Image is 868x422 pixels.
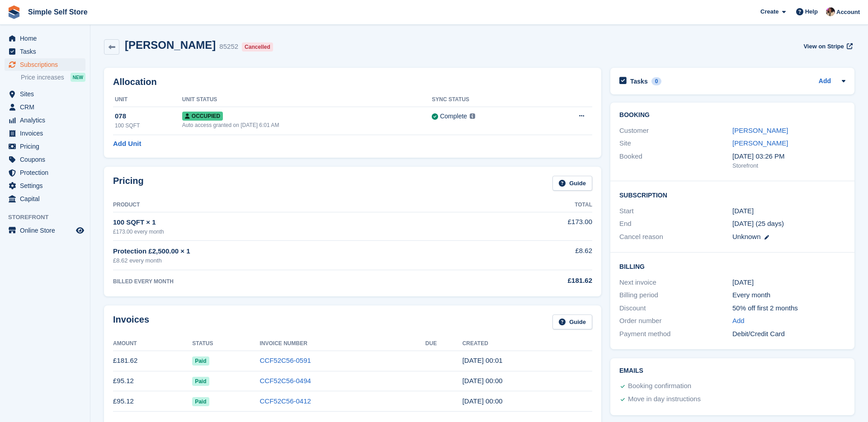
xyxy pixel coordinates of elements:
[7,5,21,19] img: stora-icon-8386f47178a22dfd0bd8f6a31ec36ba5ce8667c1dd55bd0f319d3a0aa187defe.svg
[619,277,732,288] div: Next invoice
[113,351,192,371] td: £181.62
[242,42,273,52] div: Cancelled
[476,276,592,286] div: £181.62
[75,225,85,236] a: Preview store
[115,111,182,122] div: 078
[619,303,732,314] div: Discount
[5,192,85,205] a: menu
[115,122,182,130] div: 100 SQFT
[5,153,85,166] a: menu
[619,329,732,339] div: Payment method
[182,93,432,107] th: Unit Status
[5,127,85,140] a: menu
[5,114,85,127] a: menu
[732,329,845,339] div: Debit/Credit Card
[628,381,691,392] div: Booking confirmation
[732,206,754,216] time: 2025-06-11 23:00:00 UTC
[113,176,144,191] h2: Pricing
[20,114,74,127] span: Analytics
[113,337,192,351] th: Amount
[192,377,209,386] span: Paid
[552,314,592,329] a: Guide
[113,217,476,228] div: 100 SQFT × 1
[732,139,788,147] a: [PERSON_NAME]
[259,397,311,405] a: CCF52C56-0412
[20,192,74,205] span: Capital
[71,73,85,82] div: NEW
[20,179,74,192] span: Settings
[20,58,74,71] span: Subscriptions
[113,139,141,149] a: Add Unit
[113,77,592,87] h2: Allocation
[462,397,503,405] time: 2025-06-11 23:00:08 UTC
[113,246,476,257] div: Protection £2,500.00 × 1
[826,7,835,16] img: Scott McCutcheon
[20,88,74,100] span: Sites
[462,377,503,384] time: 2025-07-11 23:00:59 UTC
[125,39,216,51] h2: [PERSON_NAME]
[5,224,85,237] a: menu
[182,121,432,129] div: Auto access granted on [DATE] 6:01 AM
[470,113,475,119] img: icon-info-grey-7440780725fd019a000dd9b08b2336e03edf1995a4989e88bcd33f0948082b44.svg
[21,72,85,82] a: Price increases NEW
[440,112,467,121] div: Complete
[219,42,238,52] div: 85252
[476,241,592,270] td: £8.62
[113,256,476,265] div: £8.62 every month
[732,233,761,240] span: Unknown
[732,277,845,288] div: [DATE]
[259,337,425,351] th: Invoice Number
[425,337,462,351] th: Due
[8,213,90,222] span: Storefront
[819,76,831,87] a: Add
[619,151,732,170] div: Booked
[732,316,745,326] a: Add
[20,32,74,45] span: Home
[113,391,192,412] td: £95.12
[113,198,476,212] th: Product
[192,337,259,351] th: Status
[182,112,223,121] span: Occupied
[476,212,592,240] td: £173.00
[5,88,85,100] a: menu
[5,101,85,113] a: menu
[5,32,85,45] a: menu
[619,262,845,271] h2: Billing
[5,45,85,58] a: menu
[113,93,182,107] th: Unit
[20,224,74,237] span: Online Store
[619,112,845,119] h2: Booking
[628,394,701,405] div: Move in day instructions
[619,219,732,229] div: End
[192,397,209,406] span: Paid
[619,316,732,326] div: Order number
[805,7,818,16] span: Help
[20,127,74,140] span: Invoices
[619,126,732,136] div: Customer
[651,77,662,85] div: 0
[619,367,845,375] h2: Emails
[5,166,85,179] a: menu
[732,151,845,162] div: [DATE] 03:26 PM
[462,337,592,351] th: Created
[552,176,592,191] a: Guide
[619,138,732,149] div: Site
[24,5,91,19] a: Simple Self Store
[20,153,74,166] span: Coupons
[113,228,476,236] div: £173.00 every month
[732,303,845,314] div: 50% off first 2 months
[5,179,85,192] a: menu
[113,314,149,329] h2: Invoices
[192,356,209,366] span: Paid
[619,190,845,199] h2: Subscription
[5,140,85,153] a: menu
[20,140,74,153] span: Pricing
[836,8,860,17] span: Account
[113,371,192,391] td: £95.12
[259,377,311,384] a: CCF52C56-0494
[5,58,85,71] a: menu
[619,206,732,216] div: Start
[760,7,778,16] span: Create
[462,356,503,364] time: 2025-08-11 23:01:26 UTC
[732,161,845,170] div: Storefront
